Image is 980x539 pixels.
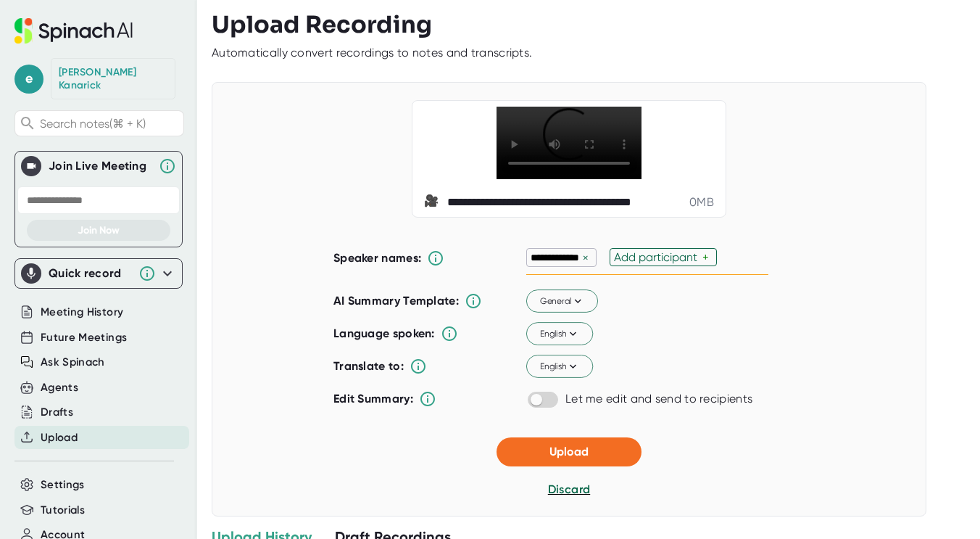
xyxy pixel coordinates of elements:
span: video [424,194,441,211]
button: Upload [497,437,641,466]
button: Agents [41,379,78,396]
div: Join Live Meeting [49,159,151,173]
button: Tutorials [41,502,85,519]
div: × [579,251,592,265]
button: Ask Spinach [41,354,105,371]
button: Drafts [41,404,73,421]
button: English [526,323,593,346]
div: Quick record [21,259,176,288]
div: + [702,250,713,264]
div: Automatically convert recordings to notes and transcripts. [212,46,532,60]
button: Discard [548,481,590,498]
span: Discard [548,482,590,496]
b: AI Summary Template: [333,294,459,308]
span: Upload [549,445,589,458]
div: Add participant [614,250,702,264]
span: e [14,65,43,94]
b: Language spoken: [333,326,435,340]
b: Edit Summary: [333,392,413,406]
span: Join Now [78,224,120,236]
div: Let me edit and send to recipients [565,392,752,406]
b: Translate to: [333,359,404,373]
h3: Upload Recording [212,11,966,38]
button: English [526,355,593,379]
div: Quick record [49,266,131,281]
button: Settings [41,477,85,493]
div: Ezra Kanarick [59,66,167,91]
img: Join Live Meeting [24,159,38,173]
div: 0 MB [689,195,714,210]
span: English [540,360,580,373]
button: Upload [41,429,78,446]
button: Meeting History [41,304,123,321]
button: Join Now [27,220,170,241]
button: Future Meetings [41,329,127,346]
div: Join Live MeetingJoin Live Meeting [21,152,176,181]
span: English [540,327,580,340]
span: General [540,295,585,308]
button: General [526,290,598,313]
span: Search notes (⌘ + K) [40,117,180,131]
b: Speaker names: [333,251,421,265]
